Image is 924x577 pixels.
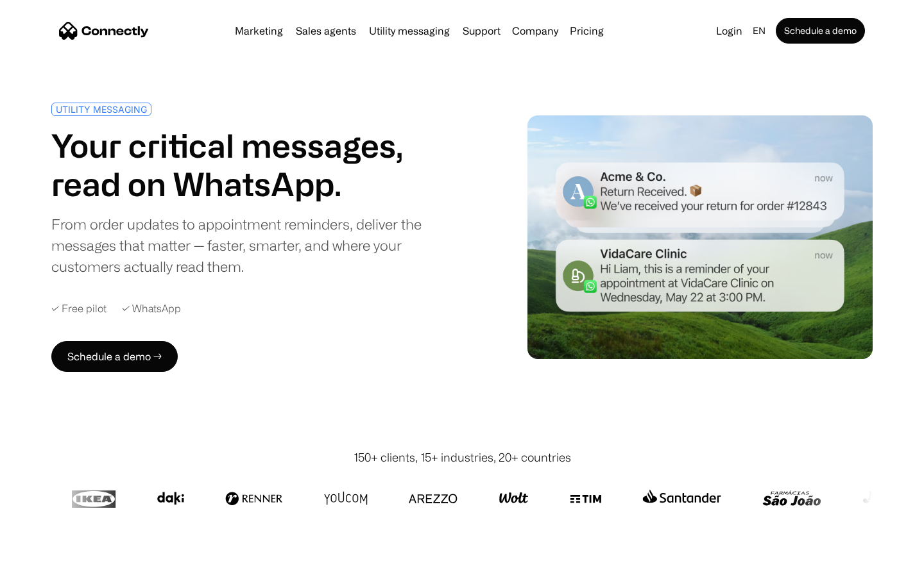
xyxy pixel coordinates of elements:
a: Support [458,26,506,36]
a: Schedule a demo → [51,341,178,372]
div: From order updates to appointment reminders, deliver the messages that matter — faster, smarter, ... [51,213,457,277]
aside: Language selected: English [13,553,77,573]
a: Schedule a demo [776,18,865,44]
div: Company [512,22,558,40]
div: UTILITY MESSAGING [56,105,147,114]
a: Marketing [230,26,288,36]
div: ✓ Free pilot [51,303,107,315]
div: 150+ clients, 15+ industries, 20+ countries [354,449,571,466]
a: Login [711,22,748,40]
a: Sales agents [291,26,361,36]
ul: Language list [26,555,77,573]
a: Utility messaging [364,26,455,36]
div: en [753,22,766,40]
h1: Your critical messages, read on WhatsApp. [51,126,457,203]
div: ✓ WhatsApp [122,303,181,315]
a: Pricing [565,26,609,36]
